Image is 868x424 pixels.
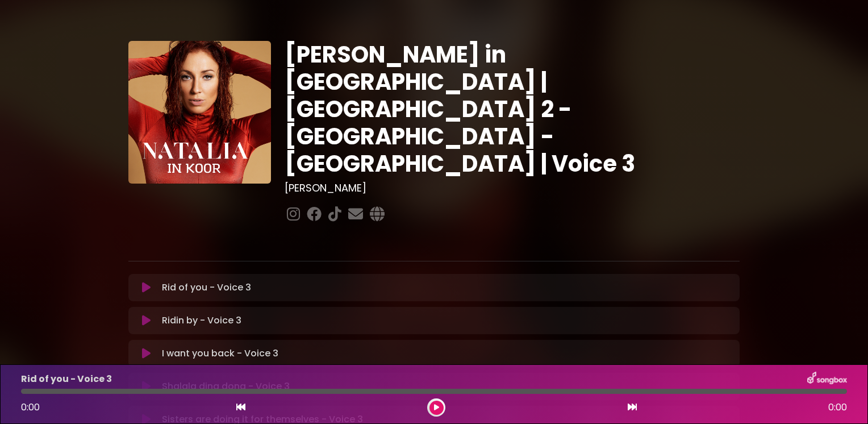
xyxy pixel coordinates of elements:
[285,41,740,177] h1: [PERSON_NAME] in [GEOGRAPHIC_DATA] | [GEOGRAPHIC_DATA] 2 - [GEOGRAPHIC_DATA] - [GEOGRAPHIC_DATA] ...
[285,182,740,194] h3: [PERSON_NAME]
[828,401,847,414] span: 0:00
[162,347,278,360] p: I want you back - Voice 3
[21,401,40,414] span: 0:00
[128,41,271,184] img: YTVS25JmS9CLUqXqkEhs
[162,314,241,327] p: Ridin by - Voice 3
[807,372,847,386] img: songbox-logo-white.png
[162,281,251,294] p: Rid of you - Voice 3
[21,372,112,386] p: Rid of you - Voice 3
